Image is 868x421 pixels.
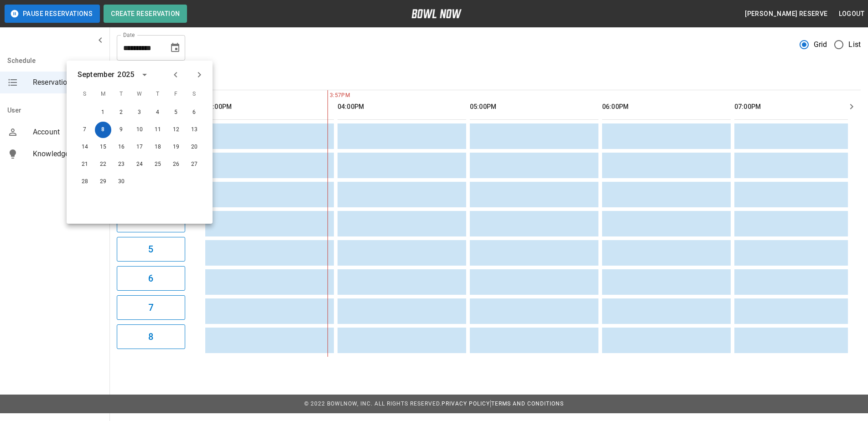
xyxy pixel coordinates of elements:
button: Next month [192,67,207,82]
div: September [78,69,114,80]
span: T [150,85,166,103]
button: Sep 16, 2025 [113,139,130,155]
h6: 8 [148,329,153,344]
button: 7 [117,295,185,320]
button: Sep 29, 2025 [95,174,111,190]
span: Grid [814,39,827,50]
button: Sep 13, 2025 [186,122,203,138]
button: Sep 1, 2025 [95,104,111,121]
span: Account [33,127,102,138]
button: Sep 17, 2025 [131,139,148,155]
button: Sep 8, 2025 [95,122,111,138]
span: S [77,85,93,103]
button: Sep 12, 2025 [168,122,184,138]
button: Sep 18, 2025 [150,139,166,155]
button: Sep 6, 2025 [186,104,203,121]
button: Sep 11, 2025 [150,122,166,138]
button: Sep 2, 2025 [113,104,130,121]
button: Sep 9, 2025 [113,122,130,138]
button: Choose date, selected date is Sep 8, 2025 [166,39,184,57]
span: Knowledge Base [33,149,102,159]
button: Sep 7, 2025 [77,122,93,138]
button: Sep 23, 2025 [113,156,130,173]
div: inventory tabs [117,68,861,90]
span: W [131,85,148,103]
span: F [168,85,184,103]
button: Sep 21, 2025 [77,156,93,173]
a: Privacy Policy [442,400,490,407]
button: Sep 15, 2025 [95,139,111,155]
button: Sep 5, 2025 [168,104,184,121]
button: Sep 30, 2025 [113,174,130,190]
span: 3:57PM [327,91,330,100]
span: M [95,85,111,103]
button: Sep 22, 2025 [95,156,111,173]
span: Reservations [33,77,102,88]
button: Sep 27, 2025 [186,156,203,173]
span: S [186,85,203,103]
button: Sep 14, 2025 [77,139,93,155]
button: Sep 28, 2025 [77,174,93,190]
button: Sep 26, 2025 [168,156,184,173]
button: calendar view is open, switch to year view [137,67,152,82]
h6: 7 [148,300,153,315]
a: Terms and Conditions [491,400,564,407]
button: Pause Reservations [5,5,100,23]
button: Sep 25, 2025 [150,156,166,173]
button: Sep 3, 2025 [131,104,148,121]
button: Sep 19, 2025 [168,139,184,155]
button: Previous month [168,67,183,82]
button: 6 [117,266,185,291]
button: Sep 24, 2025 [131,156,148,173]
button: 5 [117,237,185,262]
button: 8 [117,324,185,349]
div: 2025 [117,69,134,80]
button: Create Reservation [104,5,187,23]
span: © 2022 BowlNow, Inc. All Rights Reserved. [304,400,442,407]
button: Sep 20, 2025 [186,139,203,155]
button: Logout [835,5,868,22]
button: Sep 4, 2025 [150,104,166,121]
img: logo [411,9,462,18]
h6: 6 [148,271,153,286]
span: T [113,85,130,103]
button: [PERSON_NAME] reserve [741,5,831,22]
h6: 5 [148,242,153,257]
span: List [848,39,861,50]
button: Sep 10, 2025 [131,122,148,138]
